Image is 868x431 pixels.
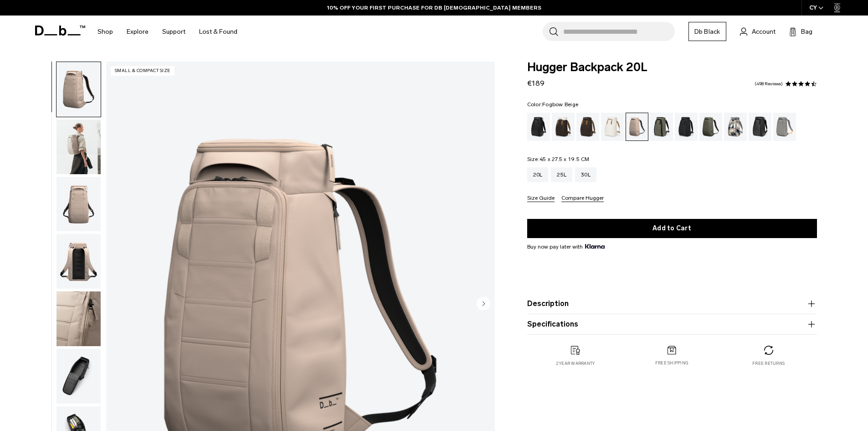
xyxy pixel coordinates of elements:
a: Shop [98,16,113,48]
p: Small & Compact Size [111,66,175,76]
button: Hugger Backpack 20L Fogbow Beige [56,234,101,289]
a: 498 reviews [755,82,783,86]
a: Lost & Found [199,16,237,48]
a: Account [740,26,776,37]
img: {"height" => 20, "alt" => "Klarna"} [585,244,605,249]
a: Black Out [527,113,550,141]
button: Hugger Backpack 20L Fogbow Beige [56,348,101,404]
a: Explore [127,16,149,48]
button: Hugger Backpack 20L Fogbow Beige [56,119,101,175]
button: Specifications [527,319,817,330]
img: Hugger Backpack 20L Fogbow Beige [56,291,101,346]
span: Bag [801,27,812,36]
img: Hugger Backpack 20L Fogbow Beige [56,119,101,174]
a: Espresso [576,113,599,141]
a: Reflective Black [749,113,771,141]
span: Buy now pay later with [527,243,605,251]
button: Size Guide [527,195,555,202]
a: Support [162,16,185,48]
a: Oatmilk [601,113,624,141]
button: Hugger Backpack 20L Fogbow Beige [56,177,101,232]
p: 2 year warranty [556,360,595,367]
a: 10% OFF YOUR FIRST PURCHASE FOR DB [DEMOGRAPHIC_DATA] MEMBERS [327,4,541,12]
span: Account [752,27,776,36]
a: Charcoal Grey [675,113,698,141]
a: Fogbow Beige [626,113,648,141]
a: Line Cluster [724,113,747,141]
button: Description [527,298,817,309]
legend: Color: [527,102,579,107]
button: Add to Cart [527,219,817,238]
a: Cappuccino [552,113,575,141]
p: Free returns [752,360,785,367]
a: Moss Green [699,113,722,141]
button: Compare Hugger [561,195,604,202]
img: Hugger Backpack 20L Fogbow Beige [56,349,101,404]
a: Db Black [688,22,726,41]
button: Hugger Backpack 20L Fogbow Beige [56,62,101,117]
button: Hugger Backpack 20L Fogbow Beige [56,291,101,347]
nav: Main Navigation [91,16,244,48]
span: 45 x 27.5 x 19.5 CM [539,156,590,162]
button: Next slide [477,296,490,312]
span: €189 [527,79,544,88]
a: Forest Green [650,113,673,141]
a: 20L [527,167,549,182]
button: Bag [789,26,812,37]
span: Hugger Backpack 20L [527,62,817,73]
a: 25L [551,167,572,182]
span: Fogbow Beige [542,101,578,108]
img: Hugger Backpack 20L Fogbow Beige [56,62,101,117]
legend: Size: [527,156,590,162]
a: Sand Grey [773,113,796,141]
img: Hugger Backpack 20L Fogbow Beige [56,234,101,289]
p: Free shipping [655,360,688,366]
a: 30L [575,167,596,182]
img: Hugger Backpack 20L Fogbow Beige [56,177,101,232]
